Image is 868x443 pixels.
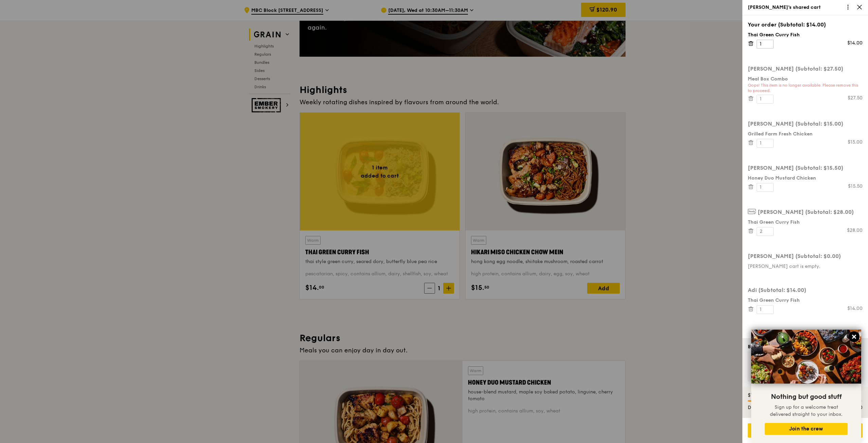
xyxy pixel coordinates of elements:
div: Delivery fee [744,404,836,411]
div: I am ready [748,423,863,438]
div: Meal Box Combo [748,76,863,93]
div: Thai Green Curry Fish [748,32,863,38]
div: $27.50 [848,95,863,101]
div: $15.50 [848,183,863,190]
div: $14.00 [847,305,863,312]
div: [PERSON_NAME] (Subtotal: $28.00) [748,208,863,216]
div: Adi (Subtotal: $14.00) [748,286,863,294]
div: [PERSON_NAME] cart is empty. [748,263,863,270]
div: Grilled Farm Fresh Chicken [748,131,863,137]
div: [PERSON_NAME] (Subtotal: $15.50) [748,164,863,172]
div: Your order (Subtotal: $14.00) [748,21,863,29]
div: [PERSON_NAME]'s shared cart [748,4,863,11]
div: $15.00 [848,139,863,146]
img: DSC07876-Edit02-Large.jpeg [751,330,861,384]
div: Honey Duo Mustard Chicken [748,175,863,182]
div: Thai Green Curry Fish [748,219,863,226]
button: Close [849,331,860,342]
span: Nothing but good stuff [771,393,842,401]
div: $14.00 [847,40,863,47]
span: Sign up for a welcome treat delivered straight to your inbox. [770,404,843,417]
div: [PERSON_NAME] (Subtotal: $0.00) [748,252,863,260]
div: Thai Green Curry Fish [748,297,863,304]
button: Join the crew [765,423,848,435]
div: [PERSON_NAME] (Subtotal: $27.50) [748,65,863,73]
div: Oops! This item is no longer available. Please remove this to proceed. [748,82,863,93]
div: $18.81 more to reduce delivery fee to $5.00 [748,392,863,399]
div: Better paired with [748,344,791,350]
div: [PERSON_NAME] (Subtotal: $15.00) [748,120,863,128]
div: $28.00 [847,227,863,234]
